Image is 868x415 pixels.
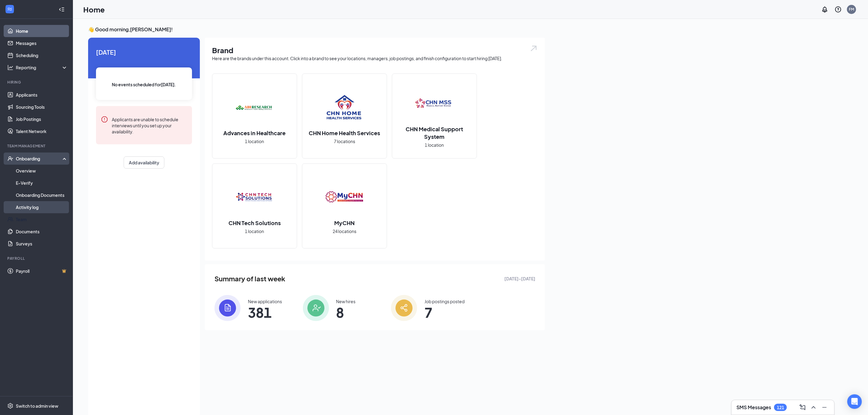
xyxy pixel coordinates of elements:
[248,307,282,318] span: 381
[7,64,13,70] svg: Analysis
[16,238,68,250] a: Surveys
[214,273,285,284] span: Summary of last week
[7,156,13,162] svg: UserCheck
[325,178,364,217] img: MyCHN
[336,298,356,304] div: New hires
[7,403,13,409] svg: Settings
[214,295,241,321] img: icon
[328,219,361,227] h2: MyCHN
[415,84,454,123] img: CHN Medical Support System
[112,116,187,135] div: Applicants are unable to schedule interviews until you set up your availability.
[16,156,63,162] div: Onboarding
[336,307,356,318] span: 8
[16,101,68,113] a: Sourcing Tools
[222,219,287,227] h2: CHN Tech Solutions
[333,228,356,235] span: 24 locations
[334,138,355,145] span: 7 locations
[16,49,68,61] a: Scheduling
[847,394,862,409] div: Open Intercom Messenger
[7,143,67,149] div: Team Management
[7,256,67,261] div: Payroll
[16,125,68,137] a: Talent Network
[16,64,68,70] div: Reporting
[212,45,538,55] h1: Brand
[101,116,108,123] svg: Error
[16,165,68,177] a: Overview
[392,125,477,140] h2: CHN Medical Support System
[799,404,806,411] svg: ComposeMessage
[16,25,68,37] a: Home
[736,404,771,411] h3: SMS Messages
[245,228,264,235] span: 1 location
[235,88,274,127] img: Advances in Healthcare
[810,404,817,411] svg: ChevronUp
[325,88,364,127] img: CHN Home Health Services
[425,142,444,148] span: 1 location
[7,6,13,12] svg: WorkstreamLogo
[88,26,545,33] h3: 👋 Good morning, [PERSON_NAME] !
[391,295,417,321] img: icon
[112,81,176,88] span: No events scheduled for [DATE] .
[835,6,842,13] svg: QuestionInfo
[96,47,192,57] span: [DATE]
[530,45,538,52] img: open.6027fd2a22e1237b5b06.svg
[16,265,68,277] a: PayrollCrown
[212,55,538,61] div: Here are the brands under this account. Click into a brand to see your locations, managers, job p...
[798,403,808,412] button: ComposeMessage
[16,189,68,201] a: Onboarding Documents
[303,295,329,321] img: icon
[303,129,386,137] h2: CHN Home Health Services
[16,89,68,101] a: Applicants
[820,403,829,412] button: Minimize
[821,6,829,13] svg: Notifications
[777,405,784,410] div: 121
[248,298,282,304] div: New applications
[809,403,818,412] button: ChevronUp
[16,403,58,409] div: Switch to admin view
[235,178,274,217] img: CHN Tech Solutions
[821,404,828,411] svg: Minimize
[424,307,465,318] span: 7
[218,129,292,137] h2: Advances in Healthcare
[83,4,105,15] h1: Home
[16,201,68,213] a: Activity log
[245,138,264,145] span: 1 location
[849,7,854,12] div: FM
[16,113,68,125] a: Job Postings
[16,213,68,225] a: Team
[59,6,65,12] svg: Collapse
[16,225,68,238] a: Documents
[424,298,465,304] div: Job postings posted
[16,177,68,189] a: E-Verify
[7,80,67,85] div: Hiring
[16,37,68,49] a: Messages
[504,275,535,282] span: [DATE] - [DATE]
[124,156,164,169] button: Add availability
